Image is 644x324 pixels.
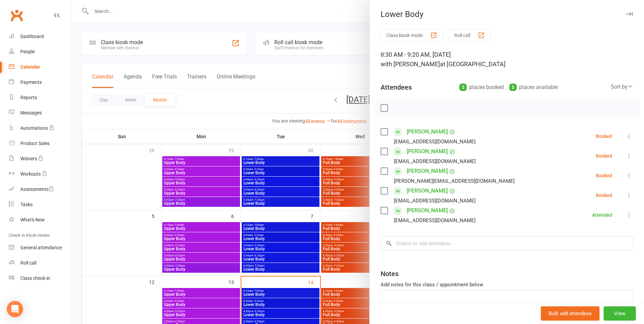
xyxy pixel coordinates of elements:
[407,146,448,157] a: [PERSON_NAME]
[611,83,633,91] div: Sort by
[9,166,72,182] a: Workouts
[9,151,72,166] a: Waivers
[20,79,42,85] div: Payments
[9,29,72,44] a: Dashboard
[381,29,443,41] button: Class kiosk mode
[20,64,40,70] div: Calendar
[541,306,600,321] button: Bulk add attendees
[407,185,448,196] a: [PERSON_NAME]
[20,49,35,54] div: People
[20,141,50,146] div: Product Sales
[459,84,467,91] div: 5
[9,240,72,255] a: General attendance kiosk mode
[9,121,72,136] a: Automations
[20,110,42,115] div: Messages
[20,125,48,131] div: Automations
[407,205,448,216] a: [PERSON_NAME]
[381,50,633,69] div: 8:30 AM - 9:20 AM, [DATE]
[381,236,633,251] input: Search to add attendees
[9,105,72,121] a: Messages
[448,29,491,41] button: Roll call
[9,212,72,228] a: What's New
[20,186,54,192] div: Assessments
[509,83,558,92] div: places available
[370,10,644,19] div: Lower Body
[459,83,504,92] div: places booked
[20,156,37,161] div: Waivers
[440,60,505,68] span: at [GEOGRAPHIC_DATA]
[8,7,25,24] a: Clubworx
[596,173,612,178] div: Booked
[394,196,476,205] div: [EMAIL_ADDRESS][DOMAIN_NAME]
[9,182,72,197] a: Assessments
[592,213,612,217] div: Attended
[381,60,440,68] span: with [PERSON_NAME]
[20,171,41,177] div: Workouts
[394,157,476,166] div: [EMAIL_ADDRESS][DOMAIN_NAME]
[381,281,633,289] div: Add notes for this class / appointment below
[9,255,72,271] a: Roll call
[9,90,72,105] a: Reports
[604,306,636,321] button: View
[509,84,517,91] div: 5
[20,217,45,222] div: What's New
[9,44,72,59] a: People
[407,126,448,137] a: [PERSON_NAME]
[407,166,448,177] a: [PERSON_NAME]
[9,197,72,212] a: Tasks
[20,34,44,39] div: Dashboard
[394,216,476,225] div: [EMAIL_ADDRESS][DOMAIN_NAME]
[9,59,72,75] a: Calendar
[596,134,612,139] div: Booked
[381,269,399,278] div: Notes
[394,137,476,146] div: [EMAIL_ADDRESS][DOMAIN_NAME]
[381,83,412,92] div: Attendees
[394,177,515,185] div: [PERSON_NAME][EMAIL_ADDRESS][DOMAIN_NAME]
[9,271,72,286] a: Class kiosk mode
[20,245,62,250] div: General attendance
[20,275,50,281] div: Class check-in
[596,154,612,158] div: Booked
[20,202,33,207] div: Tasks
[20,95,37,100] div: Reports
[596,193,612,198] div: Booked
[7,301,23,317] div: Open Intercom Messenger
[9,75,72,90] a: Payments
[20,260,36,266] div: Roll call
[9,136,72,151] a: Product Sales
